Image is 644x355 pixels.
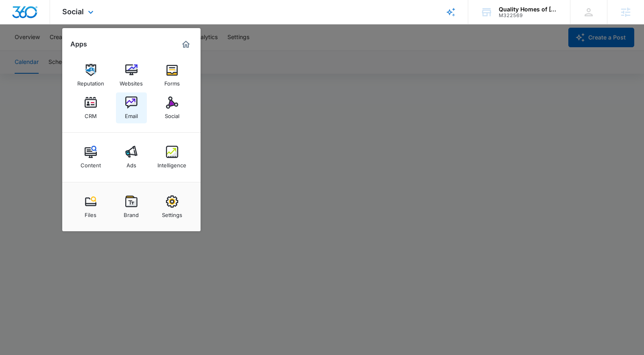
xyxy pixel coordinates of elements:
[85,109,97,119] div: CRM
[499,6,558,13] div: account name
[116,60,147,91] a: Websites
[75,191,106,222] a: Files
[62,7,84,16] span: Social
[162,208,182,218] div: Settings
[165,109,179,119] div: Social
[81,158,101,169] div: Content
[75,142,106,173] a: Content
[75,92,106,123] a: CRM
[120,76,143,87] div: Websites
[157,60,188,91] a: Forms
[116,92,147,123] a: Email
[85,208,96,218] div: Files
[70,40,87,48] h2: Apps
[157,191,188,222] a: Settings
[116,142,147,173] a: Ads
[125,109,138,119] div: Email
[499,13,558,18] div: account id
[77,76,104,87] div: Reputation
[75,60,106,91] a: Reputation
[157,158,186,169] div: Intelligence
[116,191,147,222] a: Brand
[164,76,180,87] div: Forms
[124,208,139,218] div: Brand
[179,38,192,51] a: Marketing 360® Dashboard
[127,158,136,169] div: Ads
[157,92,188,123] a: Social
[157,142,188,173] a: Intelligence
